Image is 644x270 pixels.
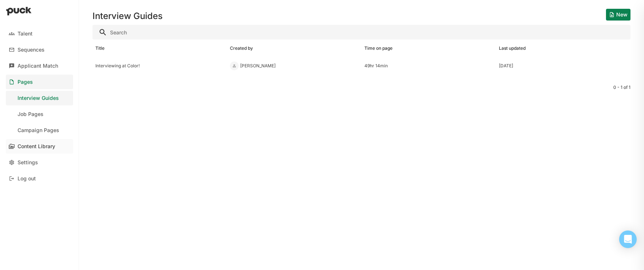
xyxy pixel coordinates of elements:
div: Job Pages [18,111,43,117]
a: Pages [6,75,73,89]
div: Campaign Pages [18,127,59,134]
a: Content Library [6,139,73,154]
button: New [606,9,630,20]
div: 49hr 14min [364,63,493,68]
div: Talent [18,31,33,37]
a: Interview Guides [6,91,73,105]
a: Job Pages [6,107,73,121]
a: Campaign Pages [6,123,73,138]
div: [DATE] [499,63,513,68]
a: Applicant Match [6,59,73,73]
a: Sequences [6,42,73,57]
div: Log out [18,176,36,182]
div: [PERSON_NAME] [240,63,276,68]
div: Settings [18,160,38,166]
h1: Interview Guides [92,12,163,20]
div: Sequences [18,47,45,53]
a: Settings [6,155,73,170]
div: Created by [230,46,253,51]
div: Time on page [364,46,393,51]
div: Interview Guides [18,95,59,101]
div: Title [95,46,105,51]
input: Search [92,25,630,40]
div: Content Library [18,143,55,150]
div: Interviewing at Color! [95,63,224,68]
div: 0 - 1 of 1 [92,85,630,90]
div: Open Intercom Messenger [619,230,637,248]
div: Last updated [499,46,526,51]
div: Pages [18,79,33,85]
div: Applicant Match [18,63,58,69]
a: Talent [6,26,73,41]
